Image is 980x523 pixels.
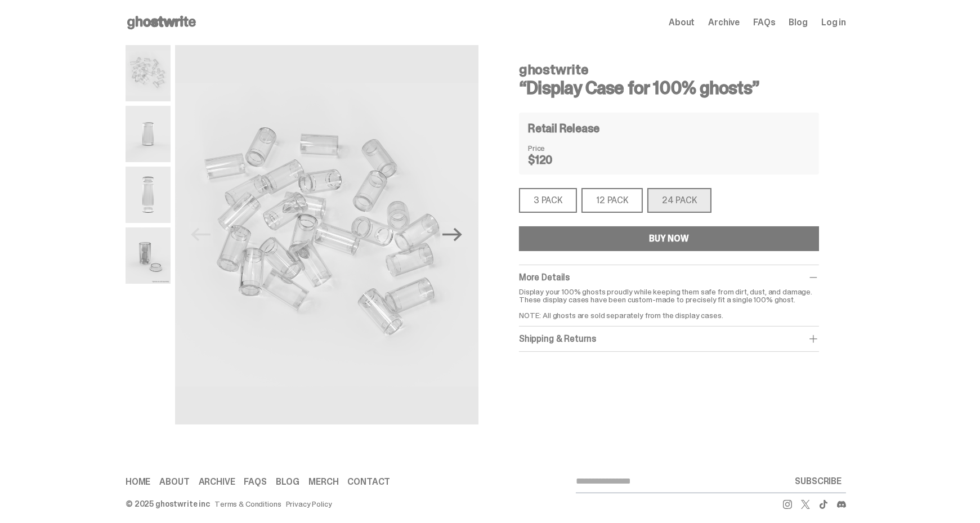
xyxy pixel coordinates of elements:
[753,18,775,27] a: FAQs
[581,188,643,213] div: 12 PACK
[175,45,478,424] img: display%20cases%2024.png
[650,234,689,243] div: BUY NOW
[519,226,819,251] button: BUY NOW
[199,477,235,486] a: Archive
[347,477,390,486] a: Contact
[126,106,171,162] img: display%20case%201.png
[308,477,338,486] a: Merch
[669,18,695,27] a: About
[647,188,711,213] div: 24 PACK
[519,288,819,319] p: Display your 100% ghosts proudly while keeping them safe from dirt, dust, and damage. These displ...
[214,500,281,508] a: Terms & Conditions
[159,477,189,486] a: About
[790,470,846,493] button: SUBSCRIBE
[519,63,819,77] h4: ghostwrite
[244,477,266,486] a: FAQs
[528,144,584,152] dt: Price
[519,79,819,97] h3: “Display Case for 100% ghosts”
[528,123,599,134] h4: Retail Release
[519,271,570,283] span: More Details
[440,222,465,247] button: Next
[126,45,171,101] img: display%20cases%2024.png
[286,500,332,508] a: Privacy Policy
[528,154,584,166] dd: $120
[126,500,210,508] div: © 2025 ghostwrite inc
[126,227,171,284] img: display%20case%20example.png
[126,477,150,486] a: Home
[789,18,808,27] a: Blog
[519,188,577,213] div: 3 PACK
[126,167,171,223] img: display%20case%20open.png
[519,333,819,345] div: Shipping & Returns
[821,18,846,27] a: Log in
[276,477,299,486] a: Blog
[708,18,740,27] a: Archive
